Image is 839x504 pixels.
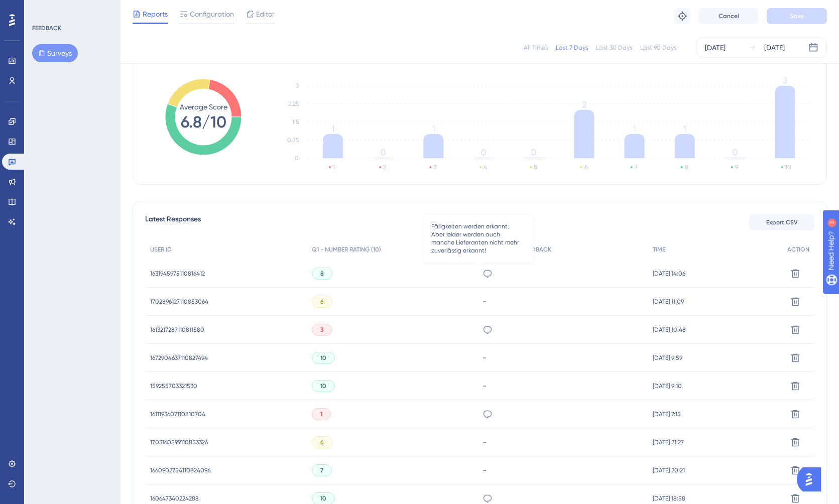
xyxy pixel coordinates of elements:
span: 10 [320,494,326,502]
span: Editor [256,8,275,20]
div: - [483,353,643,362]
tspan: 6.8/10 [181,112,226,132]
span: Reports [143,8,168,20]
span: 1 [320,410,322,418]
span: Q1 - NUMBER RATING (10) [312,245,381,254]
span: 1672904637110827494 [150,354,208,362]
button: Cancel [698,8,759,24]
span: [DATE] 11:09 [653,298,684,306]
span: [DATE] 21:27 [653,438,684,446]
div: Last 30 Days [596,44,632,52]
span: 1631945975110816412 [150,270,205,278]
div: - [483,297,643,306]
span: 1660902754110824096 [150,466,210,474]
tspan: 1 [432,124,435,134]
div: [DATE] [705,42,726,54]
span: 10 [320,382,326,390]
span: Export CSV [766,218,798,226]
tspan: 0 [381,148,386,157]
span: Save [790,12,804,20]
tspan: 1 [633,124,636,134]
span: 1703160599110853326 [150,438,208,446]
span: 10 [320,354,326,362]
div: - [483,381,643,391]
tspan: Average Score [180,103,227,111]
button: Export CSV [749,214,814,230]
span: 6 [320,298,324,306]
text: 2 [383,164,386,171]
span: [DATE] 18:58 [653,494,685,502]
span: [DATE] 20:21 [653,466,685,474]
tspan: 0 [481,148,486,157]
span: 1613217287110811580 [150,326,204,334]
span: 1702896127110853064 [150,298,208,306]
div: - [483,465,643,475]
tspan: 1.5 [292,118,299,125]
text: 10 [785,164,791,171]
span: Need Help? [24,3,63,15]
tspan: 0 [733,148,738,157]
span: [DATE] 14:06 [653,270,685,278]
tspan: 1 [683,124,686,134]
tspan: 2 [582,100,586,109]
div: 3 [70,5,73,13]
text: 4 [484,164,487,171]
span: [DATE] 9:10 [653,382,682,390]
span: TIME [653,245,665,254]
span: 159255703321530 [150,382,197,390]
span: 7 [320,466,323,474]
span: [DATE] 10:48 [653,326,686,334]
button: Surveys [32,44,78,62]
text: 9 [735,164,738,171]
span: 160647340224288 [150,494,199,502]
tspan: 1 [332,124,334,134]
span: [DATE] 7:15 [653,410,681,418]
span: Fälligkeiten werden erkannt. Aber leider werden auch manche Lieferanten nicht mehr zuverlässig er... [431,222,526,255]
tspan: 0 [295,155,299,162]
div: All Times [524,44,548,52]
text: 1 [333,164,335,171]
div: [DATE] [764,42,785,54]
span: Latest Responses [145,213,201,231]
text: 3 [433,164,436,171]
div: Last 7 Days [556,44,588,52]
span: 8 [320,270,324,278]
span: Cancel [718,12,739,20]
span: ACTION [787,245,809,254]
span: 3 [320,326,323,334]
text: 7 [635,164,638,171]
tspan: 0.75 [287,137,299,144]
text: 5 [534,164,537,171]
tspan: 3 [783,76,787,85]
span: Configuration [190,8,234,20]
text: 6 [584,164,587,171]
span: 6 [320,438,324,446]
text: 8 [685,164,688,171]
iframe: UserGuiding AI Assistant Launcher [797,464,827,494]
div: Last 90 Days [640,44,676,52]
div: FEEDBACK [32,24,61,32]
button: Save [767,8,827,24]
tspan: 2.25 [288,100,299,107]
tspan: 0 [531,148,536,157]
div: - [483,437,643,447]
tspan: 3 [296,82,299,89]
span: 1611193607110810704 [150,410,205,418]
span: USER ID [150,245,172,254]
span: [DATE] 9:59 [653,354,682,362]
